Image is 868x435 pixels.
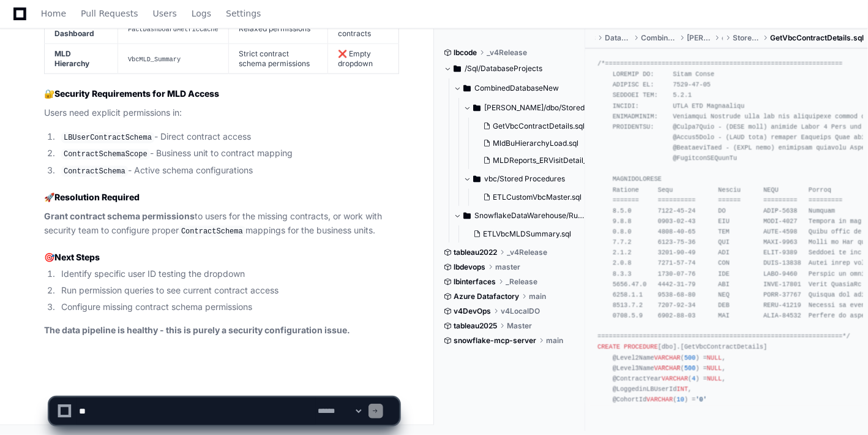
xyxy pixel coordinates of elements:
[474,83,559,93] span: CombinedDatabaseNew
[454,292,519,301] span: Azure Datafactory
[454,321,497,331] span: tableau2025
[44,211,195,221] strong: Grant contract schema permissions
[495,262,520,272] span: master
[463,98,596,118] button: [PERSON_NAME]/dbo/Stored Procedures
[454,336,536,346] span: snowflake-mcp-server
[327,14,398,44] td: ✅ Shows contracts
[61,149,150,160] code: ContractSchemaScope
[454,48,477,58] span: lbcode
[684,365,695,372] span: 500
[61,166,128,177] code: ContractSchema
[228,44,327,74] td: Strict contract schema permissions
[192,10,211,17] span: Logs
[128,26,219,33] code: FactDashboardMetricCache
[546,336,563,346] span: main
[506,277,537,287] span: _Release
[454,206,586,225] button: SnowflakeDataWarehouse/RunAlways/StoredProcedures
[770,33,864,43] span: GetVbcContractDetails.sql
[641,33,678,43] span: CombinedDatabaseNew
[179,226,245,237] code: ContractSchema
[707,375,722,382] span: NULL
[58,164,399,178] li: - Active schema configurations
[474,211,586,221] span: SnowflakeDataWarehouse/RunAlways/StoredProcedures
[463,169,596,189] button: vbc/Stored Procedures
[605,33,631,43] span: DatabaseProjects
[58,284,399,298] li: Run permission queries to see current contract access
[454,306,491,316] span: v4DevOps
[327,44,398,74] td: ❌ Empty dropdown
[478,118,598,135] button: GetVbcContractDetails.sql
[454,262,485,272] span: lbdevops
[733,33,760,43] span: Stored Procedures
[722,33,723,43] span: dbo
[493,138,578,148] span: MldBuHierarchyLoad.sql
[58,146,399,161] li: - Business unit to contract mapping
[624,344,657,351] span: PROCEDURE
[58,267,399,281] li: Identify specific user ID testing the dropdown
[81,10,138,17] span: Pull Requests
[44,210,399,238] p: to users for the missing contracts, or work with security team to configure proper mappings for t...
[684,354,695,361] span: 500
[465,64,542,74] span: /Sql/DatabaseProjects
[463,81,471,96] svg: Directory
[473,172,481,186] svg: Directory
[507,248,547,257] span: _v4Release
[153,10,177,17] span: Users
[478,135,598,152] button: MldBuHierarchyLoad.sql
[654,365,680,372] span: VARCHAR
[44,88,399,100] h3: 🔐
[597,344,620,351] span: CREATE
[493,192,582,202] span: ETLCustomVbcMaster.sql
[595,33,596,43] span: Sql
[463,208,471,223] svg: Directory
[226,10,261,17] span: Settings
[493,156,615,165] span: MLDReports_ERVisitDetail_Load.sql
[662,375,688,382] span: VARCHAR
[478,152,598,169] button: MLDReports_ERVisitDetail_Load.sql
[454,277,496,287] span: lbinterfaces
[44,325,350,335] strong: The data pipeline is healthy - this is purely a security configuration issue.
[54,88,219,99] strong: Security Requirements for MLD Access
[707,354,722,361] span: NULL
[454,61,461,76] svg: Directory
[228,14,327,44] td: Relaxed permissions
[483,229,571,239] span: ETLVbcMLDSummary.sql
[54,192,140,202] strong: Resolution Required
[454,78,586,98] button: CombinedDatabaseNew
[454,248,497,257] span: tableau2022
[44,251,399,263] h3: 🎯
[58,130,399,145] li: - Direct contract access
[487,48,527,58] span: _v4Release
[493,121,585,131] span: GetVbcContractDetails.sql
[44,106,399,120] p: Users need explicit permissions in:
[468,225,578,243] button: ETLVbcMLDSummary.sql
[54,49,89,68] strong: MLD Hierarchy
[61,132,154,143] code: LBUserContractSchema
[58,300,399,314] li: Configure missing contract schema permissions
[54,252,100,262] strong: Next Steps
[707,365,722,372] span: NULL
[444,59,576,78] button: /Sql/DatabaseProjects
[44,191,399,203] h3: 🚀
[654,354,680,361] span: VARCHAR
[478,189,588,206] button: ETLCustomVbcMaster.sql
[41,10,66,17] span: Home
[529,292,546,301] span: main
[692,375,695,382] span: 4
[484,174,565,184] span: vbc/Stored Procedures
[501,306,540,316] span: v4LocalDO
[687,33,712,43] span: [PERSON_NAME]
[128,56,181,63] code: VbcMLD_Summary
[507,321,532,331] span: Master
[484,103,596,113] span: [PERSON_NAME]/dbo/Stored Procedures
[473,100,481,115] svg: Directory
